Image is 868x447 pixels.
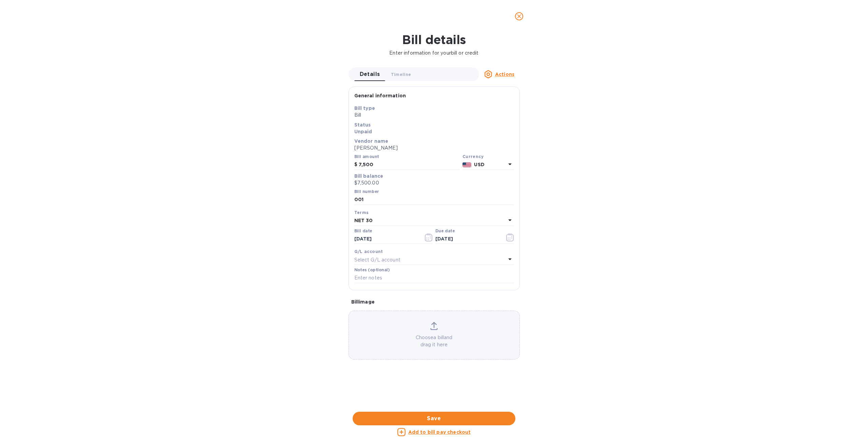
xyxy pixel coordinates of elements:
[435,229,455,233] label: Due date
[354,249,383,254] b: G/L account
[354,218,373,223] b: NET 30
[354,138,389,144] b: Vendor name
[462,154,484,159] b: Currency
[354,210,369,215] b: Terms
[353,412,515,425] button: Save
[354,229,372,233] label: Bill date
[435,234,499,244] input: Due date
[354,173,383,179] b: Bill balance
[354,112,514,119] p: Bill
[474,162,484,167] b: USD
[354,160,359,170] div: $
[354,122,371,128] b: Status
[354,155,379,159] label: Bill amount
[354,179,514,187] p: $7,500.00
[5,33,863,47] h1: Bill details
[495,72,514,77] u: Actions
[354,256,400,264] p: Select G/L account
[391,71,411,78] span: Timeline
[354,268,390,272] label: Notes (optional)
[354,105,375,111] b: Bill type
[408,429,471,435] u: Add to bill pay checkout
[354,273,514,283] input: Enter notes
[354,144,514,152] p: [PERSON_NAME]
[354,128,514,135] p: Unpaid
[462,162,472,167] img: USD
[354,93,406,98] b: General information
[511,8,527,24] button: close
[354,195,514,205] input: Enter bill number
[5,50,863,57] p: Enter information for your bill or credit
[351,298,517,305] p: Bill image
[360,70,380,79] span: Details
[358,414,510,423] span: Save
[349,334,519,348] p: Choose a bill and drag it here
[354,234,418,244] input: Select date
[354,190,379,194] label: Bill number
[359,160,460,170] input: $ Enter bill amount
